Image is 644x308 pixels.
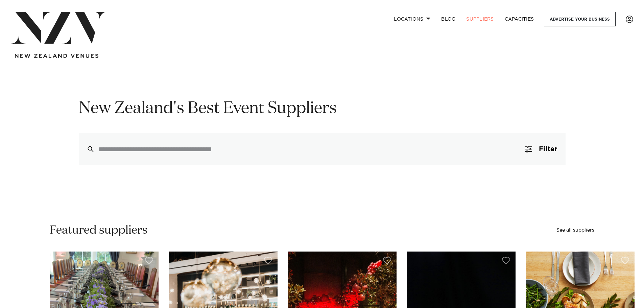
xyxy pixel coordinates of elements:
[436,12,461,26] a: BLOG
[544,12,616,26] a: Advertise your business
[50,223,148,238] h2: Featured suppliers
[461,12,499,26] a: SUPPLIERS
[388,12,436,26] a: Locations
[556,228,594,233] a: See all suppliers
[517,133,565,165] button: Filter
[79,98,566,119] h1: New Zealand's Best Event Suppliers
[15,54,98,58] img: new-zealand-venues-text.png
[499,12,540,26] a: Capacities
[539,146,557,152] span: Filter
[11,12,106,44] img: nzv-logo.png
